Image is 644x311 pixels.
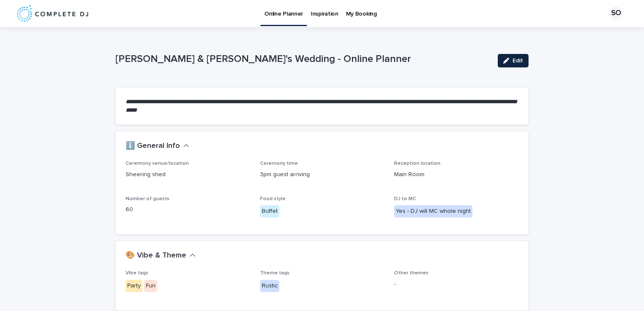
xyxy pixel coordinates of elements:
button: 🎨 Vibe & Theme [126,251,196,260]
p: - [394,280,518,289]
span: Reception location [394,161,440,166]
p: 3pm guest arriving [260,170,384,179]
span: Number of guests [126,196,169,201]
span: Edit [513,58,523,64]
div: Buffet [260,205,279,217]
p: Main Room [394,170,518,179]
span: DJ to MC [394,196,416,201]
button: ℹ️ General Info [126,142,189,151]
span: Other themes [394,271,429,276]
span: Ceremony venue/location [126,161,189,166]
div: Yes - DJ will MC whole night [394,205,472,217]
p: 60 [126,205,250,214]
div: SO [609,7,623,20]
h2: 🎨 Vibe & Theme [126,251,186,260]
span: Theme tags [260,271,290,276]
p: Sheering shed [126,170,250,179]
img: 8nP3zCmvR2aWrOmylPw8 [17,5,88,22]
span: Ceremony time [260,161,298,166]
h2: ℹ️ General Info [126,142,180,151]
span: Food style [260,196,286,201]
p: [PERSON_NAME] & [PERSON_NAME]'s Wedding - Online Planner [115,53,491,65]
span: Vibe tags [126,271,148,276]
button: Edit [498,54,529,67]
div: Fun [144,280,157,292]
div: Rustic [260,280,279,292]
div: Party [126,280,142,292]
